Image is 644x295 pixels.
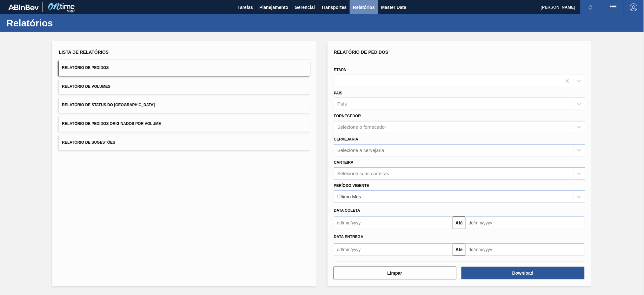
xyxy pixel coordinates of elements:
[334,243,453,256] input: dd/mm/yyyy
[8,4,39,10] img: TNhmsLtSVTkK8tSr43FrP2fwEKptu5GPRR3wAAAABJRU5ErkJggg==
[334,91,342,95] label: País
[62,140,115,145] span: Relatório de Sugestões
[453,216,466,229] button: Até
[381,3,406,11] span: Master Data
[62,103,155,107] span: Relatório de Status do [GEOGRAPHIC_DATA]
[453,243,466,256] button: Até
[337,125,386,130] div: Selecione o fornecedor
[259,3,288,11] span: Planejamento
[59,116,310,132] button: Relatório de Pedidos Originados por Volume
[337,171,389,176] div: Selecione suas carteiras
[334,68,346,72] label: Etapa
[62,65,109,70] span: Relatório de Pedidos
[466,216,585,229] input: dd/mm/yyyy
[59,135,310,150] button: Relatório de Sugestões
[466,243,585,256] input: dd/mm/yyyy
[610,3,617,11] img: userActions
[59,60,310,76] button: Relatório de Pedidos
[334,216,453,229] input: dd/mm/yyyy
[59,97,310,113] button: Relatório de Status do [GEOGRAPHIC_DATA]
[337,147,384,153] div: Selecione a cervejaria
[59,79,310,94] button: Relatório de Volumes
[334,183,369,188] label: Período Vigente
[238,3,253,11] span: Tarefas
[62,121,161,126] span: Relatório de Pedidos Originados por Volume
[59,50,109,55] span: Lista de Relatórios
[333,267,456,279] button: Limpar
[295,3,315,11] span: Gerencial
[334,137,358,141] label: Cervejaria
[334,208,360,213] span: Data coleta
[334,160,354,165] label: Carteira
[62,84,110,89] span: Relatório de Volumes
[630,3,638,11] img: Logout
[461,267,585,279] button: Download
[334,50,388,55] span: Relatório de Pedidos
[581,3,601,12] button: Notificações
[334,235,363,239] span: Data entrega
[334,114,361,118] label: Fornecedor
[353,3,375,11] span: Relatórios
[321,3,347,11] span: Transportes
[337,194,361,199] div: Último Mês
[337,101,347,107] div: País
[6,19,119,27] h1: Relatórios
